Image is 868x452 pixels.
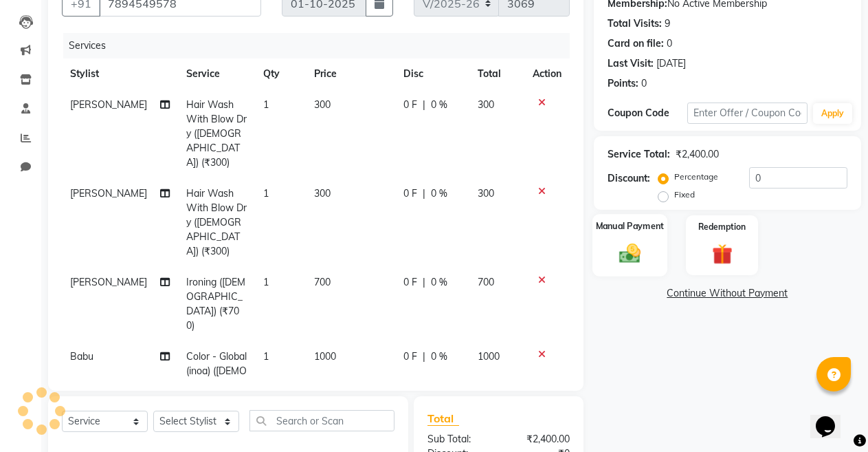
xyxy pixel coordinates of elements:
div: Points: [608,76,638,91]
div: Discount: [608,171,650,186]
span: Color - Global (inoa) ([DEMOGRAPHIC_DATA]) (₹1000) [186,350,247,406]
span: [PERSON_NAME] [70,276,147,288]
span: Hair Wash With Blow Dry ([DEMOGRAPHIC_DATA]) (₹300) [186,98,247,169]
button: Apply [813,103,852,124]
span: Ironing ([DEMOGRAPHIC_DATA]) (₹700) [186,276,245,332]
th: Price [306,58,395,89]
div: 0 [667,36,672,51]
div: Total Visits: [608,17,662,31]
span: 0 F [403,186,417,201]
img: _gift.svg [706,241,739,267]
label: Manual Payment [595,219,664,233]
span: 300 [478,98,494,111]
span: 300 [478,187,494,200]
span: 1 [263,187,269,200]
span: 1 [263,276,269,288]
th: Service [178,58,255,89]
th: Action [524,58,570,89]
span: 300 [314,98,331,111]
span: 300 [314,187,331,200]
span: [PERSON_NAME] [70,187,147,200]
img: _cash.svg [612,241,647,266]
span: 1 [263,350,269,363]
span: 0 % [431,186,447,201]
div: Coupon Code [608,106,687,120]
label: Fixed [674,189,695,201]
input: Search or Scan [249,410,394,431]
div: Card on file: [608,36,664,51]
div: [DATE] [656,56,686,71]
div: ₹2,400.00 [498,432,579,446]
span: 0 % [431,275,447,290]
span: | [423,349,425,364]
span: 0 % [431,349,447,364]
span: | [423,275,425,290]
span: | [423,98,425,112]
span: Hair Wash With Blow Dry ([DEMOGRAPHIC_DATA]) (₹300) [186,187,247,257]
div: Sub Total: [417,432,498,446]
div: Service Total: [608,147,670,162]
div: 0 [641,76,647,91]
span: 700 [478,276,494,288]
input: Enter Offer / Coupon Code [687,103,808,124]
div: Last Visit: [608,56,654,71]
span: 0 F [403,349,417,364]
label: Redemption [698,221,746,233]
span: 700 [314,276,331,288]
span: 1000 [314,350,336,363]
th: Stylist [62,58,178,89]
span: | [423,186,425,201]
div: 9 [665,17,670,31]
a: Continue Without Payment [597,286,858,301]
iframe: chat widget [810,397,854,438]
span: 1 [263,98,269,111]
span: [PERSON_NAME] [70,98,147,111]
th: Total [469,58,524,89]
th: Disc [395,58,469,89]
span: Total [427,411,459,426]
div: Services [63,33,580,58]
span: 0 F [403,275,417,290]
span: Babu [70,350,93,363]
span: 0 % [431,98,447,112]
label: Percentage [674,171,718,183]
span: 0 F [403,98,417,112]
div: ₹2,400.00 [676,147,719,162]
span: 1000 [478,350,500,363]
th: Qty [255,58,307,89]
